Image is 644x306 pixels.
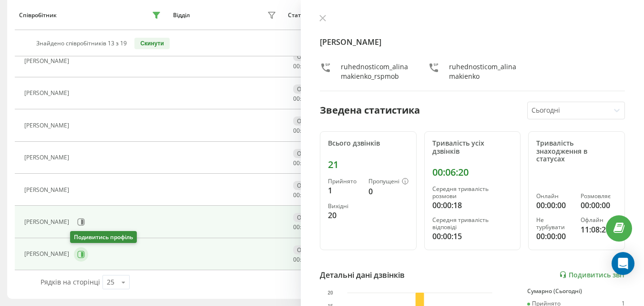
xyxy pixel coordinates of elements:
[581,193,617,200] div: Розмовляє
[368,186,409,197] div: 0
[24,90,72,96] div: [PERSON_NAME]
[293,160,316,167] div: : :
[341,62,409,81] div: ruhednosticom_alinamakienko_rspmob
[293,191,300,199] span: 00
[368,178,409,186] div: Пропущені
[36,40,127,47] div: Знайдено співробітників 13 з 19
[293,149,324,158] div: Офлайн
[449,62,517,81] div: ruhednosticom_alinamakienko
[293,95,300,103] span: 00
[581,224,617,235] div: 11:08:28
[328,139,409,148] div: Всього дзвінків
[41,277,100,286] span: Рядків на сторінці
[327,290,333,295] text: 20
[612,252,634,275] div: Open Intercom Messenger
[293,245,324,254] div: Офлайн
[536,139,617,163] div: Тривалість знаходження в статусах
[328,185,361,196] div: 1
[293,213,324,222] div: Офлайн
[293,52,324,61] div: Офлайн
[293,159,300,167] span: 00
[293,116,324,126] div: Офлайн
[527,288,625,295] div: Сумарно (Сьогодні)
[432,231,513,242] div: 00:00:15
[293,127,300,135] span: 00
[293,255,300,264] span: 00
[581,217,617,223] div: Офлайн
[536,217,572,231] div: Не турбувати
[320,36,625,48] h4: [PERSON_NAME]
[293,224,316,231] div: : :
[320,269,405,281] div: Детальні дані дзвінків
[432,139,513,156] div: Тривалість усіх дзвінків
[24,58,72,64] div: [PERSON_NAME]
[328,178,361,185] div: Прийнято
[293,62,300,70] span: 00
[293,127,316,134] div: : :
[581,200,617,211] div: 00:00:00
[173,12,190,19] div: Відділ
[24,187,72,193] div: [PERSON_NAME]
[536,200,572,211] div: 00:00:00
[328,210,361,221] div: 20
[328,159,409,170] div: 21
[24,154,72,161] div: [PERSON_NAME]
[293,192,316,199] div: : :
[432,217,513,231] div: Середня тривалість відповіді
[24,219,72,225] div: [PERSON_NAME]
[432,186,513,200] div: Середня тривалість розмови
[320,103,420,117] div: Зведена статистика
[293,63,316,70] div: : :
[24,251,72,257] div: [PERSON_NAME]
[432,167,513,178] div: 00:06:20
[19,12,57,19] div: Співробітник
[293,95,316,102] div: : :
[293,181,324,190] div: Офлайн
[536,231,572,242] div: 00:00:00
[328,203,361,210] div: Вихідні
[107,277,114,287] div: 25
[293,223,300,231] span: 00
[70,231,137,243] div: Подивитись профіль
[536,193,572,200] div: Онлайн
[432,200,513,211] div: 00:00:18
[559,271,625,279] a: Подивитись звіт
[293,256,316,263] div: : :
[134,38,169,49] button: Скинути
[288,12,307,19] div: Статус
[293,84,324,94] div: Офлайн
[24,122,72,129] div: [PERSON_NAME]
